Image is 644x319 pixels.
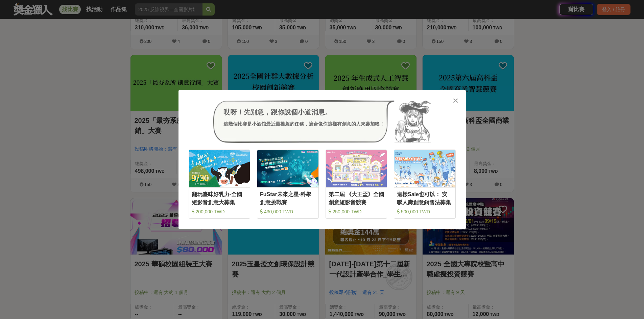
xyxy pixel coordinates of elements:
[329,190,384,206] div: 第二屆 《大王盃》全國創意短影音競賽
[223,121,384,128] div: 這幾個比賽是小酒館最近最推薦的任務，適合像你這樣有創意的人來參加噢！
[326,150,387,187] img: Cover Image
[397,190,453,206] div: 這樣Sale也可以： 安聯人壽創意銷售法募集
[257,150,319,219] a: Cover ImageFuStar未來之星-科學創意挑戰賽 430,000 TWD
[223,107,384,117] div: 哎呀！先別急，跟你說個小道消息。
[260,208,316,215] div: 430,000 TWD
[260,190,316,206] div: FuStar未來之星-科學創意挑戰賽
[189,150,250,187] img: Cover Image
[394,150,456,219] a: Cover Image這樣Sale也可以： 安聯人壽創意銷售法募集 500,000 TWD
[189,150,251,219] a: Cover Image翻玩臺味好乳力-全國短影音創意大募集 200,000 TWD
[192,208,247,215] div: 200,000 TWD
[326,150,387,219] a: Cover Image第二屆 《大王盃》全國創意短影音競賽 250,000 TWD
[192,190,247,206] div: 翻玩臺味好乳力-全國短影音創意大募集
[329,208,384,215] div: 250,000 TWD
[257,150,318,187] img: Cover Image
[394,150,455,187] img: Cover Image
[395,100,431,143] img: Avatar
[397,208,453,215] div: 500,000 TWD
